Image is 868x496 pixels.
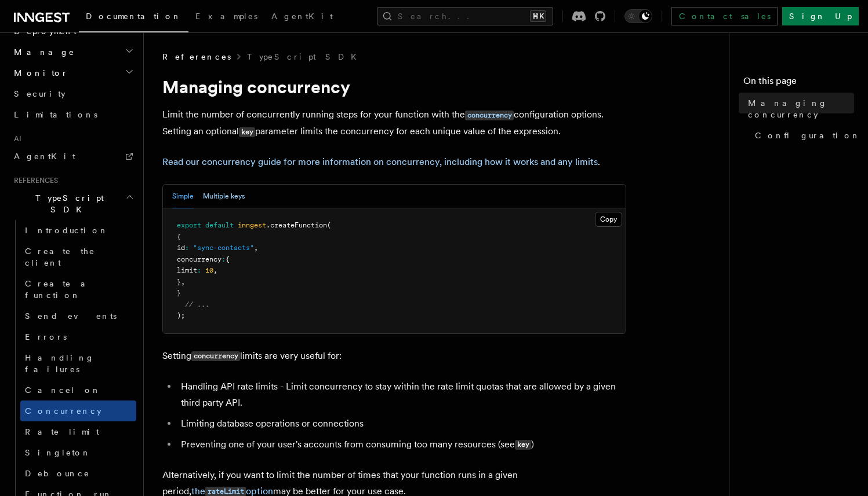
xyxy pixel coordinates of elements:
span: Send events [25,311,117,321]
button: Toggle dark mode [624,9,652,23]
code: key [239,127,255,137]
span: TypeScript SDK [9,192,125,215]
a: Introduction [20,220,136,241]
a: concurrency [465,109,514,120]
a: Concurrency [20,401,136,421]
p: . [162,154,626,170]
span: Handling failures [25,353,95,374]
span: Limitations [14,110,97,119]
code: concurrency [191,351,240,361]
span: { [226,255,230,263]
a: Handling failures [20,347,136,380]
span: // ... [185,300,209,308]
span: References [9,176,58,185]
span: , [254,244,258,252]
span: inngest [238,221,266,229]
a: Sign Up [782,7,859,25]
a: Singleton [20,442,136,463]
span: } [177,289,181,297]
span: export [177,221,201,229]
h4: On this page [743,74,854,93]
span: ( [327,221,331,229]
p: Setting limits are very useful for: [162,348,626,365]
code: concurrency [465,111,514,120]
span: } [177,278,181,286]
a: Read our concurrency guide for more information on concurrency, including how it works and any li... [162,156,598,167]
a: Cancel on [20,380,136,401]
a: Errors [20,326,136,347]
a: Examples [188,3,264,31]
span: Create the client [25,247,95,267]
a: AgentKit [9,146,136,167]
li: Handling API rate limits - Limit concurrency to stay within the rate limit quotas that are allowe... [177,379,626,411]
button: Simple [172,185,194,208]
span: Cancel on [25,385,101,395]
span: : [197,266,201,274]
span: Managing concurrency [748,97,854,120]
a: Configuration [750,125,854,146]
span: Rate limit [25,427,99,436]
a: Debounce [20,463,136,484]
span: Concurrency [25,406,101,416]
a: Managing concurrency [743,93,854,125]
a: TypeScript SDK [247,51,364,63]
span: Documentation [86,12,181,21]
li: Limiting database operations or connections [177,416,626,432]
span: : [221,255,226,263]
h1: Managing concurrency [162,76,626,97]
span: : [185,244,189,252]
span: AI [9,134,21,144]
button: Manage [9,42,136,63]
a: Contact sales [671,7,778,25]
button: Monitor [9,63,136,83]
span: { [177,233,181,241]
span: Debounce [25,469,90,478]
a: AgentKit [264,3,340,31]
p: Limit the number of concurrently running steps for your function with the configuration options. ... [162,106,626,140]
span: References [162,51,231,63]
span: AgentKit [14,152,75,161]
span: Create a function [25,279,94,300]
span: .createFunction [266,221,327,229]
a: Documentation [79,3,188,32]
span: 10 [205,266,213,274]
span: , [181,278,185,286]
span: Singleton [25,448,91,457]
span: concurrency [177,255,221,263]
kbd: ⌘K [530,10,546,22]
span: id [177,244,185,252]
button: Multiple keys [203,185,245,208]
a: Create a function [20,273,136,306]
a: Limitations [9,104,136,125]
button: Copy [595,212,622,227]
span: Manage [9,46,75,58]
span: AgentKit [271,12,333,21]
span: Monitor [9,67,68,79]
a: Create the client [20,241,136,273]
a: Rate limit [20,421,136,442]
span: "sync-contacts" [193,244,254,252]
a: Security [9,83,136,104]
button: Search...⌘K [377,7,553,25]
a: Send events [20,306,136,326]
span: Examples [195,12,257,21]
span: default [205,221,234,229]
span: ); [177,311,185,319]
span: , [213,266,217,274]
code: key [515,440,531,450]
li: Preventing one of your user's accounts from consuming too many resources (see ) [177,436,626,453]
button: TypeScript SDK [9,188,136,220]
span: Introduction [25,226,108,235]
span: limit [177,266,197,274]
span: Configuration [755,130,860,141]
span: Errors [25,332,67,341]
span: Security [14,89,66,98]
